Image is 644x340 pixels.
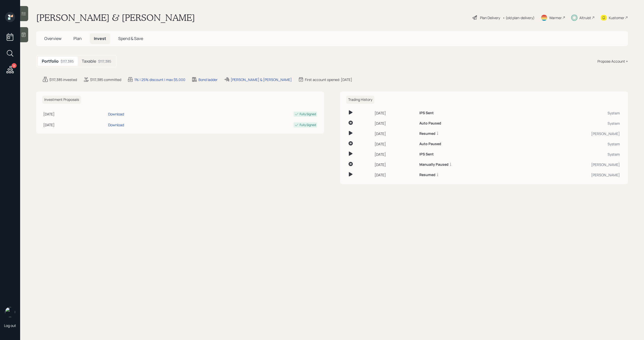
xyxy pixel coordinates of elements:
[375,172,415,178] div: [DATE]
[375,110,415,116] div: [DATE]
[108,111,124,117] div: Download
[609,15,624,20] div: Kustomer
[108,122,124,127] div: Download
[503,15,535,20] div: • (old plan-delivery)
[375,162,415,167] div: [DATE]
[419,121,441,125] h6: Auto Paused
[375,121,415,126] div: [DATE]
[346,96,374,104] h6: Trading History
[90,77,121,82] div: $117,385 committed
[528,141,620,147] div: System
[300,123,316,127] div: Fully Signed
[375,131,415,136] div: [DATE]
[94,36,106,41] span: Invest
[12,63,17,68] div: 8
[528,121,620,126] div: System
[528,152,620,157] div: System
[5,307,15,317] img: michael-russo-headshot.png
[198,77,218,82] div: Bond ladder
[300,112,316,116] div: Fully Signed
[231,77,292,82] div: [PERSON_NAME] & [PERSON_NAME]
[42,59,59,64] h5: Portfolio
[419,111,434,115] h6: IPS Sent
[82,59,96,64] h5: Taxable
[528,110,620,116] div: System
[528,162,620,167] div: [PERSON_NAME]
[375,152,415,157] div: [DATE]
[597,59,628,64] div: Propose Account +
[134,77,185,82] div: 1% | 25% discount | max $5,000
[42,96,81,104] h6: Investment Proposals
[98,59,111,64] div: $117,385
[61,59,74,64] div: $117,385
[44,36,61,41] span: Overview
[36,12,195,23] h1: [PERSON_NAME] & [PERSON_NAME]
[419,152,434,156] h6: IPS Sent
[43,111,106,117] div: [DATE]
[43,122,106,127] div: [DATE]
[419,132,435,136] h6: Resumed
[4,323,16,328] div: Log out
[549,15,562,20] div: Warmer
[579,15,591,20] div: Altruist
[375,141,415,147] div: [DATE]
[49,77,77,82] div: $117,385 invested
[480,15,500,20] div: Plan Delivery
[419,173,435,177] h6: Resumed
[419,142,441,146] h6: Auto Paused
[73,36,82,41] span: Plan
[305,77,352,82] div: First account opened: [DATE]
[528,131,620,136] div: [PERSON_NAME]
[118,36,143,41] span: Spend & Save
[528,172,620,178] div: [PERSON_NAME]
[419,162,449,167] h6: Manually Paused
